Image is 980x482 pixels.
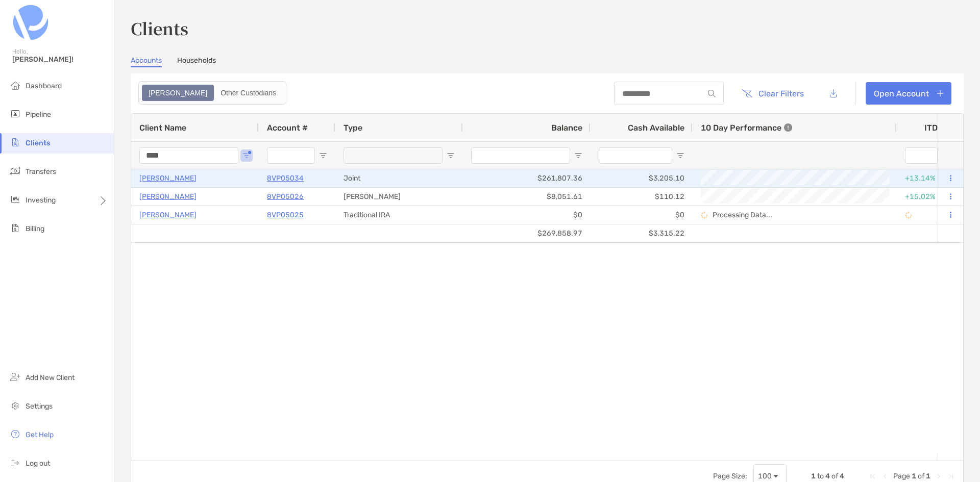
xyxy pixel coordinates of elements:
[591,224,693,242] div: $3,315.22
[344,123,362,133] span: Type
[935,472,943,480] div: Next Page
[591,188,693,206] div: $110.12
[463,188,591,206] div: $8,051.61
[758,472,772,480] div: 100
[9,399,21,412] img: settings icon
[734,82,812,105] button: Clear Filters
[866,82,951,105] a: Open Account
[139,209,197,221] a: [PERSON_NAME]
[881,472,889,480] div: Previous Page
[905,212,912,219] img: Processing Data icon
[463,169,591,187] div: $261,807.36
[825,472,830,480] span: 4
[267,147,315,164] input: Account # Filter Input
[713,211,772,219] p: Processing Data...
[701,114,792,141] div: 10 Day Performance
[840,472,844,480] span: 4
[335,206,463,224] div: Traditional IRA
[9,456,21,469] img: logout icon
[26,402,53,411] span: Settings
[905,147,938,164] input: ITD Filter Input
[831,472,838,480] span: of
[267,190,304,203] a: 8VP05026
[905,188,950,205] div: +15.02%
[143,86,213,100] div: Zoe
[9,428,21,440] img: get-help icon
[9,165,21,177] img: transfers icon
[551,123,582,133] span: Balance
[267,209,304,221] a: 8VP05025
[9,371,21,383] img: add_new_client icon
[9,79,21,91] img: dashboard icon
[676,151,684,160] button: Open Filter Menu
[893,472,910,480] span: Page
[926,472,930,480] span: 1
[267,123,308,133] span: Account #
[139,190,197,203] a: [PERSON_NAME]
[26,110,51,119] span: Pipeline
[12,55,108,64] span: [PERSON_NAME]!
[9,136,21,148] img: clients icon
[574,151,582,160] button: Open Filter Menu
[26,373,75,382] span: Add New Client
[335,188,463,206] div: [PERSON_NAME]
[177,56,216,67] a: Households
[335,169,463,187] div: Joint
[591,206,693,224] div: $0
[591,169,693,187] div: $3,205.10
[26,459,50,468] span: Log out
[471,147,570,164] input: Balance Filter Input
[905,170,950,187] div: +13.14%
[139,172,197,185] a: [PERSON_NAME]
[26,167,56,176] span: Transfers
[701,212,708,219] img: Processing Data icon
[912,472,916,480] span: 1
[447,151,455,160] button: Open Filter Menu
[463,224,591,242] div: $269,858.97
[869,472,877,480] div: First Page
[26,196,56,205] span: Investing
[131,16,964,40] h3: Clients
[817,472,824,480] span: to
[811,472,816,480] span: 1
[139,147,238,164] input: Client Name Filter Input
[242,151,251,160] button: Open Filter Menu
[26,224,44,233] span: Billing
[9,222,21,234] img: billing icon
[713,472,747,480] div: Page Size:
[26,139,50,147] span: Clients
[924,123,950,133] div: ITD
[267,172,304,185] a: 8VP05034
[26,430,54,439] span: Get Help
[599,147,672,164] input: Cash Available Filter Input
[9,193,21,206] img: investing icon
[26,82,62,90] span: Dashboard
[131,56,162,67] a: Accounts
[947,472,955,480] div: Last Page
[319,151,327,160] button: Open Filter Menu
[215,86,282,100] div: Other Custodians
[463,206,591,224] div: $0
[708,90,716,97] img: input icon
[138,81,286,105] div: segmented control
[9,108,21,120] img: pipeline icon
[918,472,924,480] span: of
[139,123,186,133] span: Client Name
[12,4,49,41] img: Zoe Logo
[628,123,684,133] span: Cash Available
